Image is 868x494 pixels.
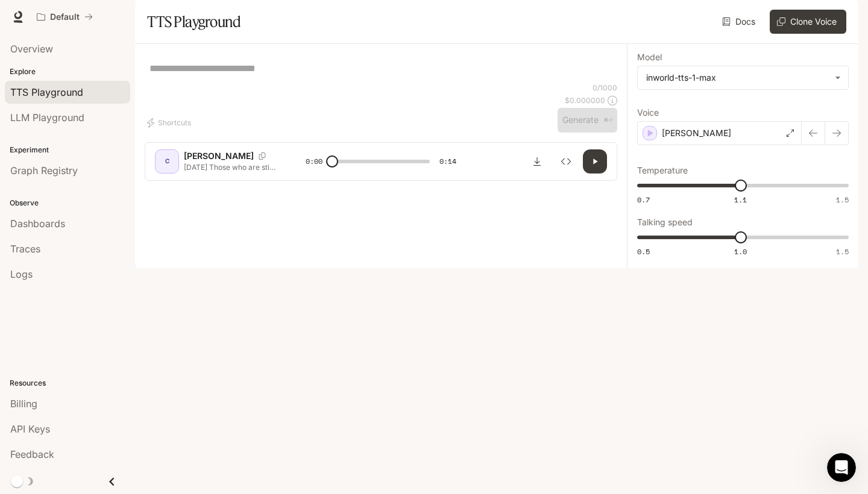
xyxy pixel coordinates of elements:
[734,195,747,205] span: 1.1
[145,113,196,133] button: Shortcuts
[50,12,80,22] p: Default
[637,108,659,117] p: Voice
[565,95,605,105] p: $ 0.000000
[637,218,693,227] p: Talking speed
[637,53,662,61] p: Model
[836,195,849,205] span: 1.5
[184,162,277,172] p: [DATE] Those who are still confused: When she told the question the other person answer it and as...
[525,149,549,174] button: Download audio
[827,453,856,482] iframe: Intercom live chat
[439,155,456,167] span: 0:14
[662,127,731,139] p: [PERSON_NAME]
[554,149,578,174] button: Inspect
[306,155,322,167] span: 0:00
[646,72,829,84] div: inworld-tts-1-max
[637,166,688,175] p: Temperature
[770,10,846,34] button: Clone Voice
[720,10,760,34] a: Docs
[836,246,849,257] span: 1.5
[637,246,650,257] span: 0.5
[637,195,650,205] span: 0.7
[254,152,271,160] button: Copy Voice ID
[147,10,241,34] h1: TTS Playground
[31,5,98,29] button: All workspaces
[593,83,617,93] p: 0 / 1000
[638,66,848,89] div: inworld-tts-1-max
[184,150,254,162] p: [PERSON_NAME]
[734,246,747,257] span: 1.0
[157,152,177,171] div: C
